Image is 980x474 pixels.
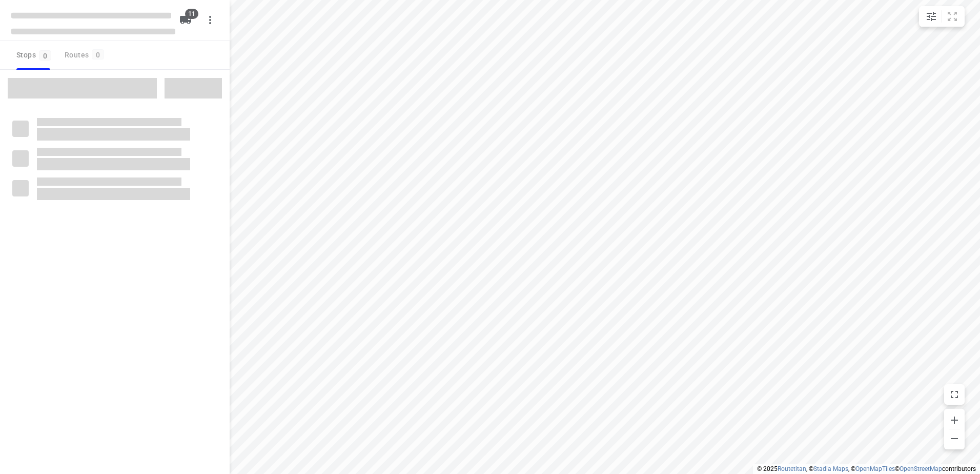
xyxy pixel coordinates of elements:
[813,465,848,472] a: Stadia Maps
[921,6,942,27] button: Map settings
[919,6,965,27] div: small contained button group
[855,465,895,472] a: OpenMapTiles
[778,465,806,472] a: Routetitan
[757,465,976,472] li: © 2025 , © , © © contributors
[900,465,942,472] a: OpenStreetMap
